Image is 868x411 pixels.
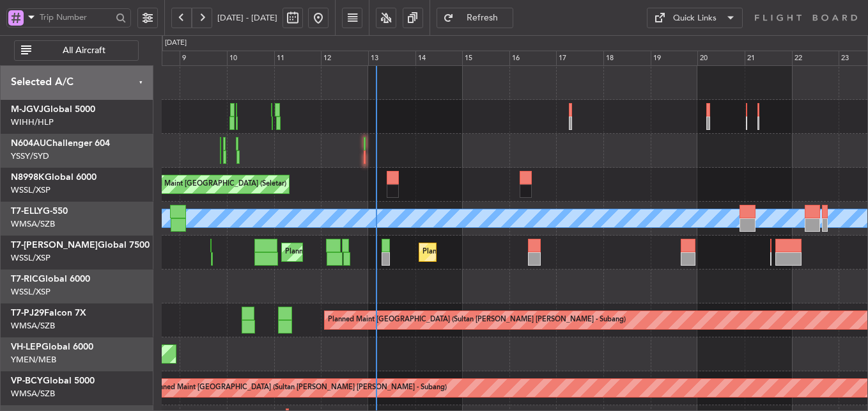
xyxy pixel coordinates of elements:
[509,51,557,66] div: 16
[11,252,50,264] a: WSSL/XSP
[673,12,717,25] div: Quick Links
[11,286,50,298] a: WSSL/XSP
[11,139,46,148] span: N604AU
[11,342,93,351] a: VH-LEPGlobal 6000
[11,275,90,284] a: T7-RICGlobal 6000
[11,388,55,399] a: WMSA/SZB
[285,243,411,262] div: Planned Maint Dubai (Al Maktoum Intl)
[415,51,463,66] div: 14
[11,320,55,332] a: WMSA/SZB
[11,309,86,318] a: T7-PJ29Falcon 7X
[11,105,95,114] a: M-JGVJGlobal 5000
[217,12,277,24] span: [DATE] - [DATE]
[40,8,112,27] input: Trip Number
[14,40,139,61] button: All Aircraft
[11,173,97,182] a: N8998KGlobal 6000
[11,173,45,182] span: N8998K
[11,376,43,385] span: VP-BCY
[792,51,839,66] div: 22
[11,354,56,366] a: YMEN/MEB
[140,378,447,398] div: Unplanned Maint [GEOGRAPHIC_DATA] (Sultan [PERSON_NAME] [PERSON_NAME] - Subang)
[11,241,150,250] a: T7-[PERSON_NAME]Global 7500
[11,241,98,250] span: T7-[PERSON_NAME]
[422,243,573,262] div: Planned Maint [GEOGRAPHIC_DATA] (Seletar)
[11,342,42,351] span: VH-LEP
[462,51,509,66] div: 15
[11,207,43,216] span: T7-ELLY
[437,8,513,28] button: Refresh
[274,51,322,66] div: 11
[556,51,603,66] div: 17
[603,51,651,66] div: 18
[11,150,49,162] a: YSSY/SYD
[697,51,745,66] div: 20
[11,207,68,216] a: T7-ELLYG-550
[11,376,95,385] a: VP-BCYGlobal 5000
[227,51,274,66] div: 10
[11,218,55,230] a: WMSA/SZB
[165,38,187,49] div: [DATE]
[11,275,38,284] span: T7-RIC
[745,51,792,66] div: 21
[34,46,134,55] span: All Aircraft
[321,51,368,66] div: 12
[368,51,415,66] div: 13
[647,8,743,28] button: Quick Links
[11,117,54,128] a: WIHH/HLP
[11,105,43,114] span: M-JGVJ
[651,51,698,66] div: 19
[456,13,509,22] span: Refresh
[328,310,626,330] div: Planned Maint [GEOGRAPHIC_DATA] (Sultan [PERSON_NAME] [PERSON_NAME] - Subang)
[11,309,44,318] span: T7-PJ29
[180,51,227,66] div: 9
[11,184,50,196] a: WSSL/XSP
[136,175,286,194] div: Planned Maint [GEOGRAPHIC_DATA] (Seletar)
[11,139,110,148] a: N604AUChallenger 604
